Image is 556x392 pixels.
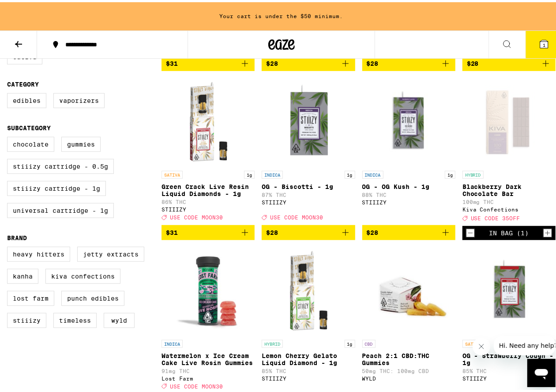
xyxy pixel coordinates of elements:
[345,169,355,177] p: 1g
[364,76,453,164] img: STIIIZY - OG - OG Kush - 1g
[7,311,46,326] label: STIIIZY
[262,181,355,188] p: OG - Biscotti - 1g
[166,58,178,65] span: $31
[367,227,379,234] span: $28
[262,223,355,238] button: Add to bag
[466,226,475,235] button: Decrement
[262,373,355,379] div: STIIIZY
[162,350,255,364] p: Watermelon x Ice Cream Cake Live Rosin Gummies
[462,204,556,210] div: Kiva Confections
[164,76,252,164] img: STIIIZY - Green Crack Live Resin Liquid Diamonds - 1g
[494,334,556,353] iframe: Message from company
[162,366,255,372] p: 91mg THC
[162,76,255,222] a: Open page for Green Crack Live Resin Liquid Diamonds - 1g from STIIIZY
[7,79,39,86] legend: Category
[462,366,556,372] p: 85% THC
[262,197,355,203] div: STIIIZY
[462,373,556,379] div: STIIIZY
[162,169,183,177] p: SATIVA
[170,213,223,219] span: USE CODE MOON30
[244,169,255,177] p: 1g
[345,338,355,346] p: 1g
[543,226,552,235] button: Increment
[162,181,255,195] p: Green Crack Live Resin Liquid Diamonds - 1g
[527,357,556,385] iframe: Button to launch messaging window
[462,245,556,392] a: Open page for OG - Strawberry Cough - 1g from STIIIZY
[462,338,484,346] p: SATIVA
[262,350,355,364] p: Lemon Cherry Gelato Liquid Diamond - 1g
[543,40,545,45] span: 1
[489,227,529,234] div: In Bag (1)
[264,245,353,333] img: STIIIZY - Lemon Cherry Gelato Liquid Diamond - 1g
[7,232,27,239] legend: Brand
[162,204,255,210] div: STIIIZY
[362,350,455,364] p: Peach 2:1 CBD:THC Gummies
[462,197,556,203] p: 100mg THC
[362,76,455,222] a: Open page for OG - OG Kush - 1g from STIIIZY
[262,169,283,177] p: INDICA
[362,338,376,346] p: CBD
[362,366,455,372] p: 50mg THC: 100mg CBD
[367,58,379,65] span: $28
[162,373,255,379] div: Lost Farm
[362,245,455,392] a: Open page for Peach 2:1 CBD:THC Gummies from WYLD
[5,6,64,13] span: Hi. Need any help?
[262,338,283,346] p: HYBRID
[77,245,144,260] label: Jetty Extracts
[264,76,353,164] img: STIIIZY - OG - Biscotti - 1g
[7,122,51,129] legend: Subcategory
[7,245,70,260] label: Heavy Hitters
[462,169,484,177] p: HYBRID
[7,157,114,172] label: STIIIZY Cartridge - 0.5g
[364,245,453,333] img: WYLD - Peach 2:1 CBD:THC Gummies
[61,135,101,150] label: Gummies
[162,338,183,346] p: INDICA
[462,350,556,364] p: OG - Strawberry Cough - 1g
[262,190,355,196] p: 87% THC
[362,169,383,177] p: INDICA
[445,169,455,177] p: 1g
[462,181,556,195] p: Blackberry Dark Chocolate Bar
[45,267,120,282] label: Kiva Confections
[162,223,255,238] button: Add to bag
[362,373,455,379] div: WYLD
[162,245,255,392] a: Open page for Watermelon x Ice Cream Cake Live Rosin Gummies from Lost Farm
[471,214,520,219] span: USE CODE 35OFF
[467,58,479,65] span: $28
[262,366,355,372] p: 85% THC
[162,245,255,333] img: Lost Farm - Watermelon x Ice Cream Cake Live Rosin Gummies
[162,54,255,69] button: Add to bag
[362,190,455,196] p: 88% THC
[362,197,455,203] div: STIIIZY
[262,76,355,222] a: Open page for OG - Biscotti - 1g from STIIIZY
[7,91,46,106] label: Edibles
[7,289,54,304] label: Lost Farm
[53,311,97,326] label: Timeless
[462,54,556,69] button: Add to bag
[7,201,114,216] label: Universal Cartridge - 1g
[473,335,490,353] iframe: Close message
[7,267,38,282] label: Kanha
[104,311,135,326] label: WYLD
[170,381,223,387] span: USE CODE MOON30
[465,245,553,333] img: STIIIZY - OG - Strawberry Cough - 1g
[270,213,323,219] span: USE CODE MOON30
[7,135,54,150] label: Chocolate
[266,227,278,234] span: $28
[61,289,124,304] label: Punch Edibles
[262,245,355,392] a: Open page for Lemon Cherry Gelato Liquid Diamond - 1g from STIIIZY
[462,76,556,223] a: Open page for Blackberry Dark Chocolate Bar from Kiva Confections
[53,91,105,106] label: Vaporizers
[262,54,355,69] button: Add to bag
[266,58,278,65] span: $28
[7,179,106,194] label: STIIIZY Cartridge - 1g
[362,223,455,238] button: Add to bag
[162,197,255,203] p: 86% THC
[362,181,455,188] p: OG - OG Kush - 1g
[362,54,455,69] button: Add to bag
[166,227,178,234] span: $31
